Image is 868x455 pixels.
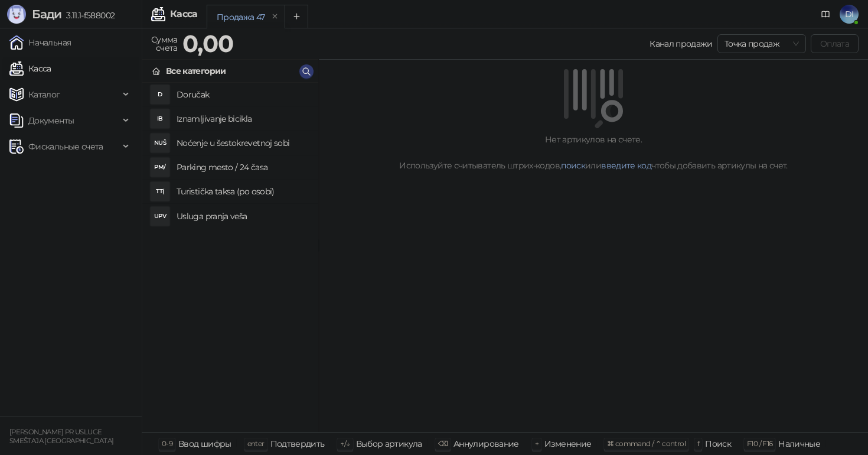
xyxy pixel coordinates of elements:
[333,133,854,172] div: Нет артикулов на счете. Используйте считыватель штрих-кодов, или чтобы добавить артикулы на счет.
[151,109,169,128] div: IB
[166,64,226,77] div: Все категории
[9,57,51,80] a: Касса
[778,436,820,451] div: Наличные
[177,134,309,152] h4: Noćenje u šestokrevetnoj sobi
[151,207,169,226] div: UPV
[747,439,772,448] span: F10 / F16
[142,83,318,432] div: grid
[356,436,422,451] div: Выбор артикула
[340,439,350,448] span: ↑/↓
[28,83,60,106] span: Каталог
[9,31,71,54] a: Начальная
[217,11,265,24] div: Продажа 47
[162,439,172,448] span: 0-9
[7,5,26,24] img: Logo
[438,439,448,448] span: ⌫
[840,5,859,24] span: DI
[607,439,686,448] span: ⌘ command / ⌃ control
[182,29,233,58] strong: 0,00
[811,34,859,53] button: Оплата
[725,35,799,53] span: Точка продаж
[28,135,103,158] span: Фискальные счета
[28,109,74,132] span: Документы
[177,207,309,226] h4: Usluga pranja veša
[601,160,651,171] a: введите код
[151,134,169,152] div: NUŠ
[267,12,283,22] button: remove
[535,439,539,448] span: +
[151,85,169,104] div: D
[177,158,309,177] h4: Parking mesto / 24 časa
[32,7,61,21] span: Бади
[247,439,265,448] span: enter
[697,439,699,448] span: f
[177,85,309,104] h4: Doručak
[285,5,308,28] button: Add tab
[544,436,591,451] div: Изменение
[151,158,169,177] div: PM/
[9,428,113,445] small: [PERSON_NAME] PR USLUGE SMEŠTAJA [GEOGRAPHIC_DATA]
[270,436,325,451] div: Подтвердить
[177,182,309,201] h4: Turistička taksa (po osobi)
[453,436,519,451] div: Аннулирование
[177,109,309,128] h4: Iznamljivanje bicikla
[561,160,585,171] a: поиск
[650,37,713,50] div: Канал продажи
[151,182,169,201] div: TT(
[149,32,180,56] div: Сумма счета
[61,10,115,21] span: 3.11.1-f588002
[816,5,835,24] a: Документация
[178,436,231,451] div: Ввод шифры
[170,9,198,19] div: Касса
[705,436,731,451] div: Поиск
